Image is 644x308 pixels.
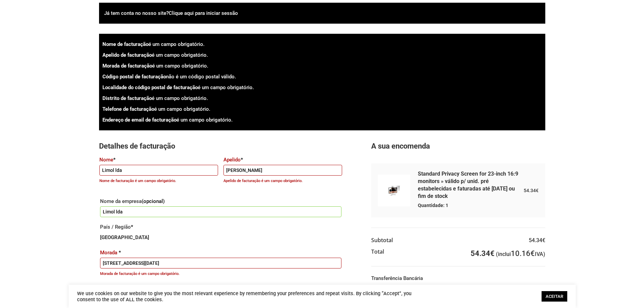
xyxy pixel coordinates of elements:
h3: Detalhes de facturação [99,140,343,152]
bdi: 54.34 [471,249,495,258]
strong: Localidade do código postal de facturação [102,84,198,91]
a: Standard Privacy Screen for 23-inch 16:9 monitors » válido p/ unid. pré estabelecidas e faturadas... [418,171,518,199]
strong: Telefone de facturação [102,106,154,112]
span: € [536,188,539,193]
a: Clique aqui para iniciar sessão [169,9,238,17]
span: 10.16 [511,249,535,258]
strong: Nome de facturação [102,41,148,47]
span: € [542,237,545,243]
strong: Distrito de facturação [102,95,152,101]
a: Distrito de facturaçãoé um campo obrigatório. [102,95,208,102]
label: Transferência Bancária [371,275,423,281]
strong: Endereço de email de facturação [102,117,176,123]
a: Localidade do código postal de facturaçãoé um campo obrigatório. [102,84,254,92]
a: Nome de facturaçãoé um campo obrigatório. [102,41,205,48]
strong: Apelido de facturação [102,52,152,58]
span: € [530,249,535,258]
strong: Morada de facturação [102,63,152,69]
a: Apelido de facturaçãoé um campo obrigatório. [102,51,208,59]
span: Quantidade: 1 [418,200,523,211]
p: Nome de facturação é um campo obrigatório. [99,176,218,192]
a: Código postal de facturaçãonão é um código postal válido. [102,73,236,81]
label: Morada [100,248,342,258]
a: Telefone de facturaçãoé um campo obrigatório. [102,105,210,113]
img: QVNGMjNXOUVV.jpg [378,175,410,207]
p: Morada de facturação é um campo obrigatório. [100,268,342,285]
th: Subtotal [371,235,393,246]
a: ACEITAR [542,291,567,302]
a: Morada de facturaçãoé um campo obrigatório. [102,62,208,70]
span: € [490,249,495,258]
small: (inclui IVA) [496,251,545,257]
label: Nome [99,155,218,165]
span: (opcional) [142,198,165,204]
a: Endereço de email de facturaçãoé um campo obrigatório. [102,116,233,124]
bdi: 54.34 [524,188,539,193]
div: Já tem conta no nosso site? [99,3,545,24]
label: Nome da empresa [100,196,342,206]
strong: [GEOGRAPHIC_DATA] [100,234,149,240]
h3: A sua encomenda [371,140,545,152]
input: Nome da rua e número da porta [100,258,342,268]
label: País / Região [100,222,342,232]
th: Total [371,246,384,259]
strong: Código postal de facturação [102,74,166,80]
bdi: 54.34 [529,237,545,243]
p: Apelido de facturação é um campo obrigatório. [223,176,342,192]
label: Apelido [223,155,342,165]
div: We use cookies on our website to give you the most relevant experience by remembering your prefer... [77,290,420,303]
